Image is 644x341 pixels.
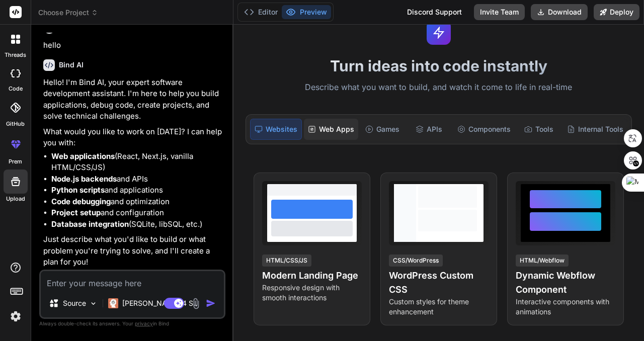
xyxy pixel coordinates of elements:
[9,157,22,166] label: prem
[6,195,25,203] label: Upload
[63,298,86,308] p: Source
[51,196,223,208] li: and optimization
[453,119,515,140] div: Components
[51,197,111,206] strong: Code debugging
[51,207,223,219] li: and configuration
[89,299,98,308] img: Pick Models
[38,8,98,18] span: Choose Project
[51,219,223,230] li: (SQLite, libSQL, etc.)
[51,185,223,196] li: and applications
[6,120,25,128] label: GitHub
[304,119,358,140] div: Web Apps
[51,151,115,161] strong: Web applications
[389,297,489,317] p: Custom styles for theme enhancement
[108,298,118,308] img: Claude 4 Sonnet
[206,298,216,308] img: icon
[239,57,638,75] h1: Turn ideas into code instantly
[51,151,223,174] li: (React, Next.js, vanilla HTML/CSS/JS)
[239,81,638,94] p: Describe what you want to build, and watch it come to life in real-time
[250,119,302,140] div: Websites
[51,174,223,185] li: and APIs
[474,4,525,20] button: Invite Team
[135,320,153,326] span: privacy
[262,254,311,267] div: HTML/CSS/JS
[190,298,202,309] img: attachment
[51,208,101,217] strong: Project setup
[9,84,23,93] label: code
[531,4,588,20] button: Download
[516,269,615,297] h4: Dynamic Webflow Component
[51,219,129,229] strong: Database integration
[262,283,362,303] p: Responsive design with smooth interactions
[43,40,223,51] p: hello
[51,185,105,195] strong: Python scripts
[39,319,225,328] p: Always double-check its answers. Your in Bind
[594,4,639,20] button: Deploy
[262,269,362,283] h4: Modern Landing Page
[516,254,569,267] div: HTML/Webflow
[516,297,615,317] p: Interactive components with animations
[360,119,405,140] div: Games
[43,77,223,122] p: Hello! I'm Bind AI, your expert software development assistant. I'm here to help you build applic...
[389,254,443,267] div: CSS/WordPress
[563,119,627,140] div: Internal Tools
[240,5,282,19] button: Editor
[401,4,468,20] div: Discord Support
[7,308,24,325] img: settings
[5,51,26,59] label: threads
[517,119,561,140] div: Tools
[389,269,489,297] h4: WordPress Custom CSS
[282,5,331,19] button: Preview
[59,60,84,70] h6: Bind AI
[122,298,197,308] p: [PERSON_NAME] 4 S..
[407,119,451,140] div: APIs
[51,174,117,184] strong: Node.js backends
[43,126,223,149] p: What would you like to work on [DATE]? I can help you with:
[43,234,223,268] p: Just describe what you'd like to build or what problem you're trying to solve, and I'll create a ...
